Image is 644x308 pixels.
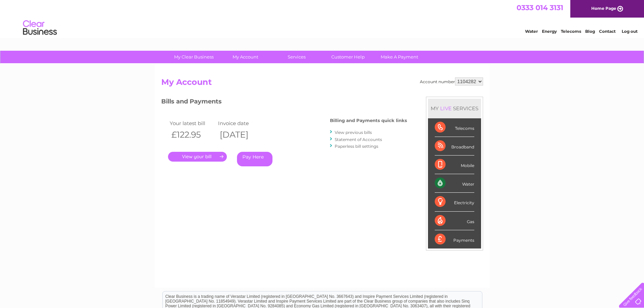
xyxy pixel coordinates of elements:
[320,51,376,63] a: Customer Help
[517,3,563,12] a: 0333 014 3131
[420,77,483,86] div: Account number
[435,193,474,211] div: Electricity
[330,118,407,123] h4: Billing and Payments quick links
[166,51,222,63] a: My Clear Business
[428,99,481,118] div: MY SERVICES
[335,130,372,135] a: View previous bills
[335,137,382,142] a: Statement of Accounts
[599,29,616,34] a: Contact
[216,128,265,142] th: [DATE]
[435,137,474,156] div: Broadband
[269,51,325,63] a: Services
[561,29,581,34] a: Telecoms
[585,29,595,34] a: Blog
[168,119,217,128] td: Your latest bill
[237,152,272,166] a: Pay Here
[622,29,638,34] a: Log out
[439,105,453,112] div: LIVE
[435,230,474,248] div: Payments
[216,119,265,128] td: Invoice date
[163,4,482,33] div: Clear Business is a trading name of Verastar Limited (registered in [GEOGRAPHIC_DATA] No. 3667643...
[161,77,483,90] h2: My Account
[435,118,474,137] div: Telecoms
[525,29,538,34] a: Water
[435,156,474,174] div: Mobile
[335,144,378,149] a: Paperless bill settings
[542,29,557,34] a: Energy
[168,152,227,162] a: .
[435,212,474,230] div: Gas
[168,128,217,142] th: £122.95
[217,51,273,63] a: My Account
[435,174,474,193] div: Water
[23,18,57,38] img: logo.png
[161,97,407,109] h3: Bills and Payments
[372,51,427,63] a: Make A Payment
